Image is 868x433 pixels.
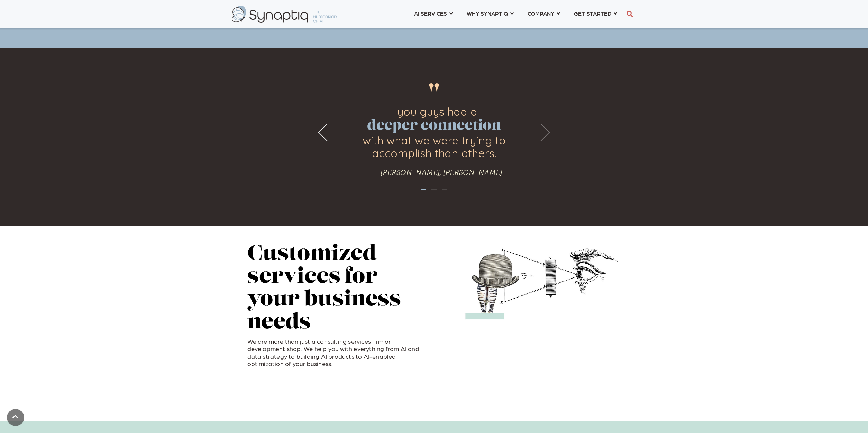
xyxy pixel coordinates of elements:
[347,169,502,185] div: [PERSON_NAME], [PERSON_NAME] Companies
[247,380,336,397] iframe: Embedded CTA
[528,9,554,18] span: COMPANY
[431,189,437,190] li: Page dot 2
[367,119,501,133] strong: deeper connection
[247,338,429,367] p: We are more than just a consulting services firm or development shop. We help you with everything...
[421,189,426,190] li: Page dot 1
[232,6,337,23] img: synaptiq logo-2
[363,105,506,160] span: ...you guys had a with what we were trying to accomplish than others.
[247,243,429,335] h2: Customized services for your business needs
[414,7,453,20] a: AI SERVICES
[442,189,447,190] li: Page dot 3
[407,2,624,27] nav: menu
[467,7,514,20] a: WHY SYNAPTIQ
[347,83,521,96] div: "
[574,9,611,18] span: GET STARTED
[414,9,447,18] span: AI SERVICES
[439,243,621,341] img: An artistic representation of a figure with a large, striped hat and legs resembling those of a z...
[318,124,336,141] button: Previous
[528,7,560,20] a: COMPANY
[532,124,550,141] button: Next
[340,380,413,397] iframe: Embedded CTA
[467,9,508,18] span: WHY SYNAPTIQ
[574,7,617,20] a: GET STARTED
